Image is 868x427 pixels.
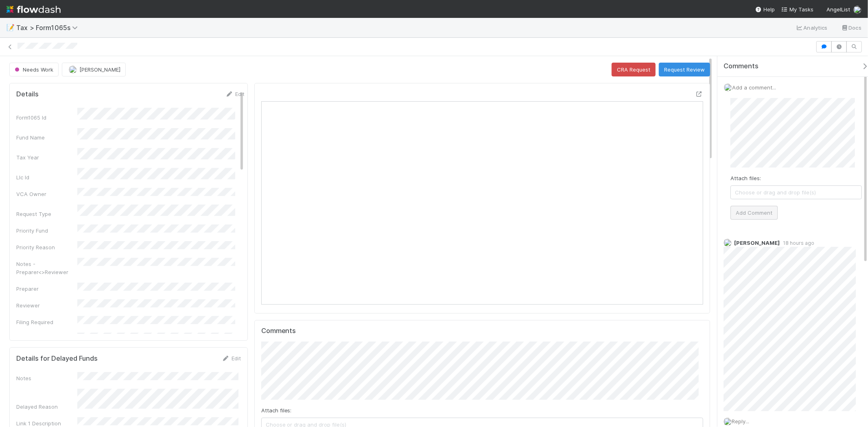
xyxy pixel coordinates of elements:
[69,65,77,74] img: avatar_66854b90-094e-431f-b713-6ac88429a2b8.png
[724,83,732,91] img: avatar_66854b90-094e-431f-b713-6ac88429a2b8.png
[16,285,77,293] div: Preparer
[62,63,126,76] button: [PERSON_NAME]
[16,133,77,142] div: Fund Name
[16,355,98,363] h5: Details for Delayed Funds
[724,418,732,426] img: avatar_66854b90-094e-431f-b713-6ac88429a2b8.png
[781,5,813,13] a: My Tasks
[16,113,77,122] div: Form1065 Id
[826,6,850,13] span: AngelList
[16,210,77,218] div: Request Type
[659,63,710,76] button: Request Review
[7,24,15,31] span: 📝
[16,301,77,309] div: Reviewer
[724,239,732,247] img: avatar_66854b90-094e-431f-b713-6ac88429a2b8.png
[780,240,814,246] span: 18 hours ago
[16,374,77,382] div: Notes
[222,355,241,362] a: Edit
[261,406,292,414] label: Attach files:
[16,227,77,235] div: Priority Fund
[612,63,656,76] button: CRA Request
[16,90,39,98] h5: Details
[732,84,776,91] span: Add a comment...
[16,318,77,326] div: Filing Required
[732,418,749,425] span: Reply...
[16,190,77,198] div: VCA Owner
[731,186,861,199] span: Choose or drag and drop file(s)
[225,91,245,97] a: Edit
[79,66,120,73] span: [PERSON_NAME]
[16,173,77,181] div: Llc Id
[16,24,82,32] span: Tax > Form1065s
[16,260,77,276] div: Notes - Preparer<>Reviewer
[724,62,759,70] span: Comments
[730,174,761,182] label: Attach files:
[755,5,775,13] div: Help
[841,23,861,33] a: Docs
[16,243,77,251] div: Priority Reason
[796,23,828,33] a: Analytics
[781,6,813,13] span: My Tasks
[734,240,780,246] span: [PERSON_NAME]
[16,403,77,411] div: Delayed Reason
[261,327,703,335] h5: Comments
[16,153,77,161] div: Tax Year
[7,2,61,16] img: logo-inverted-e16ddd16eac7371096b0.svg
[853,6,861,14] img: avatar_66854b90-094e-431f-b713-6ac88429a2b8.png
[730,206,778,220] button: Add Comment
